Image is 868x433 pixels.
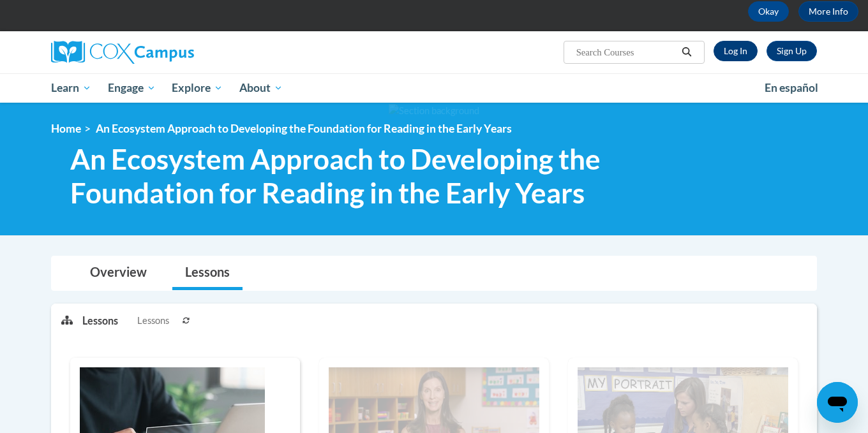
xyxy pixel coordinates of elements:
img: Section background [389,104,479,118]
span: Lessons [137,314,169,328]
a: More Info [798,1,858,22]
input: Search Courses [575,45,677,60]
a: Lessons [172,256,243,290]
span: An Ecosystem Approach to Developing the Foundation for Reading in the Early Years [96,122,512,135]
div: Main menu [32,73,836,103]
a: Log In [714,41,758,61]
button: Search [677,45,696,60]
a: Cox Campus [51,41,294,64]
a: Home [51,122,81,135]
a: Engage [100,73,164,103]
span: An Ecosystem Approach to Developing the Foundation for Reading in the Early Years [70,142,640,210]
a: Register [767,41,817,61]
a: About [231,73,291,103]
span: Explore [172,80,223,96]
a: Learn [43,73,100,103]
a: Explore [163,73,231,103]
span: About [239,80,283,96]
iframe: 启动消息传送窗口的按钮 [817,382,858,423]
a: En español [756,75,827,101]
button: Okay [748,1,789,22]
p: Lessons [82,314,118,328]
span: Learn [51,80,91,96]
img: Cox Campus [51,41,194,64]
a: Overview [77,256,160,290]
span: En español [765,81,818,94]
span: Engage [108,80,156,96]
